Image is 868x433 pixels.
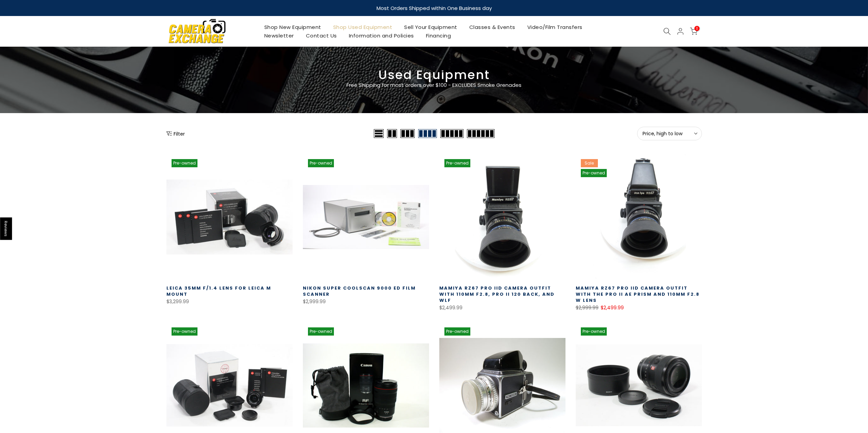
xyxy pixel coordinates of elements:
[463,23,521,31] a: Classes & Events
[258,23,327,31] a: Shop New Equipment
[166,297,293,306] div: $3,299.99
[343,31,420,40] a: Information and Policies
[576,285,700,304] a: Mamiya RZ67 Pro IID Camera Outfit with the Pro II AE Prism and 110MM F2.8 W Lens
[166,130,185,137] button: Show filters
[306,81,562,89] p: Free Shipping for most orders over $100 - EXCLUDES Smoke Grenades
[439,285,555,304] a: Mamiya RZ67 Pro IID Camera Outfit with 110MM F2.8, Pro II 120 Back, and WLF
[690,28,697,35] a: 0
[327,23,398,31] a: Shop Used Equipment
[303,285,416,297] a: Nikon Super Coolscan 9000 ED Film Scanner
[258,31,300,40] a: Newsletter
[643,130,696,137] span: Price, high to low
[398,23,464,31] a: Sell Your Equipment
[601,304,624,312] ins: $2,499.99
[637,127,702,140] button: Price, high to low
[166,71,702,79] h3: Used Equipment
[521,23,588,31] a: Video/Film Transfers
[694,26,700,31] span: 0
[166,285,271,297] a: Leica 35mm f/1.4 Lens for Leica M Mount
[303,297,429,306] div: $2,999.99
[300,31,343,40] a: Contact Us
[576,304,599,311] del: $2,999.99
[420,31,457,40] a: Financing
[377,4,492,12] strong: Most Orders Shipped within One Business day
[439,304,565,312] div: $2,499.99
